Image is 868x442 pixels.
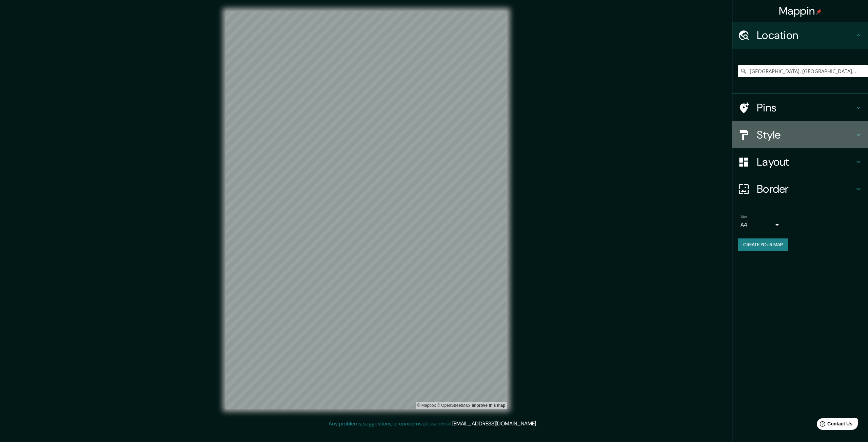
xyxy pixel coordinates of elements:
button: Create your map [738,238,788,251]
div: Style [732,121,868,148]
div: Layout [732,148,868,175]
div: . [538,420,539,428]
h4: Border [757,182,854,196]
canvas: Map [225,11,507,409]
h4: Layout [757,155,854,169]
iframe: Help widget launcher [808,416,861,435]
p: Any problems, suggestions, or concerns please email . [329,420,537,428]
div: Border [732,175,868,203]
h4: Style [757,128,854,142]
div: A4 [741,219,781,230]
h4: Location [757,28,854,42]
div: Location [732,22,868,49]
div: . [537,420,538,428]
input: Pick your city or area [738,65,868,77]
div: Pins [732,94,868,121]
label: Size [741,214,748,219]
a: [EMAIL_ADDRESS][DOMAIN_NAME] [452,420,536,427]
a: Mapbox [417,403,436,408]
a: OpenStreetMap [437,403,470,408]
img: pin-icon.png [816,9,822,15]
a: Map feedback [472,403,505,408]
h4: Mappin [779,4,822,18]
h4: Pins [757,101,854,114]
